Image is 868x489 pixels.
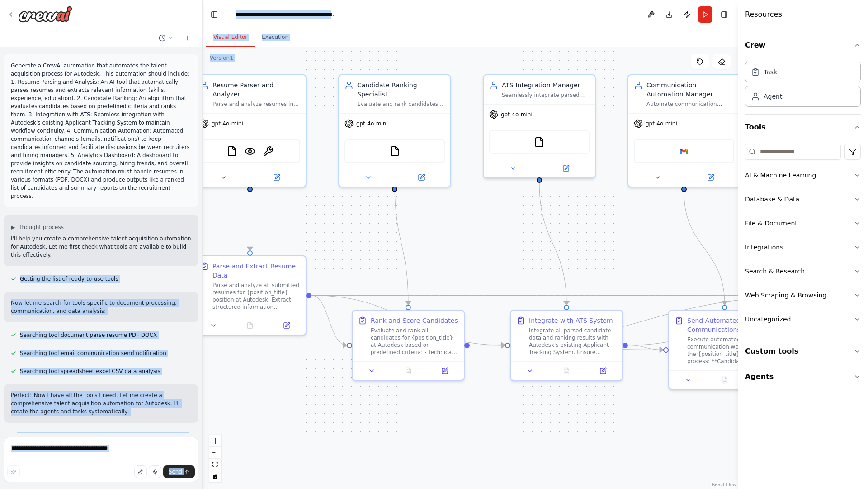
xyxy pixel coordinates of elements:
[357,81,445,99] div: Candidate Ranking Specialist
[679,192,729,305] g: Edge from 0a4e8d11-c34e-4cce-8be3-97ba8f244319 to a58c148f-56cf-48c5-8259-dc50a09a385d
[371,316,458,325] div: Rank and Score Candidates
[718,8,731,21] button: Hide right sidebar
[209,470,221,482] button: toggle interactivity
[255,28,296,47] button: Execution
[646,101,734,108] div: Automate communication channels including email notifications, status updates, and coordination b...
[547,365,586,376] button: No output available
[245,146,255,157] img: VisionTool
[745,235,861,259] button: Integrations
[226,146,237,157] img: FileReadTool
[745,9,782,20] h4: Resources
[502,91,590,99] div: Seamlessly integrate parsed candidate data and rankings with Autodesk's existing Applicant Tracki...
[706,374,744,385] button: No output available
[338,74,451,187] div: Candidate Ranking SpecialistEvaluate and rank candidates based on predefined criteria including t...
[389,146,400,157] img: FileReadTool
[134,465,147,478] button: Upload files
[357,101,445,108] div: Evaluate and rank candidates based on predefined criteria including technical skills, experience ...
[679,146,689,157] img: Google gmail
[745,171,816,180] div: AI & Machine Learning
[389,365,428,376] button: No output available
[212,120,243,127] span: gpt-4o-mini
[11,299,191,315] p: Now let me search for tools specific to document processing, communication, and data analysis:
[745,267,805,276] div: Search & Research
[149,465,161,478] button: Click to speak your automation idea
[745,187,861,211] button: Database & Data
[627,74,741,187] div: Communication Automation ManagerAutomate communication channels including email notifications, st...
[352,310,465,381] div: Rank and Score CandidatesEvaluate and rank all candidates for {position_title} at Autodesk based ...
[745,33,861,58] button: Crew
[210,54,233,62] div: Version 1
[668,310,781,390] div: Send Automated CommunicationsExecute automated communication workflows for the {position_title} r...
[764,67,777,77] div: Task
[263,146,274,157] img: OCRTool
[209,435,221,447] button: zoom in
[646,120,677,127] span: gpt-4o-mini
[687,336,775,365] div: Execute automated communication workflows for the {position_title} recruitment process: **Candida...
[19,224,64,231] span: Thought process
[745,315,791,324] div: Uncategorized
[20,368,160,375] span: Searching tool spreadsheet excel CSV data analysis
[311,291,821,300] g: Edge from 3358054f-655d-4954-b6b0-1025803d2fcd to 5aa4dc38-e224-4d49-8555-e62e1319c782
[17,432,191,454] span: Creating Resume Parser and Analyzer agent with tools: Search a PDF's content, Search a DOCX's con...
[529,327,617,356] div: Integrate all parsed candidate data and ranking results with Autodesk's existing Applicant Tracki...
[245,183,255,250] g: Edge from 8ce72abc-2712-4aa0-9148-b727bf4f13f6 to 3358054f-655d-4954-b6b0-1025803d2fcd
[745,140,861,339] div: Tools
[745,339,861,364] button: Custom tools
[628,341,663,355] g: Edge from 84946f4a-3c42-493b-9771-3d036f7c5736 to a58c148f-56cf-48c5-8259-dc50a09a385d
[535,183,571,305] g: Edge from 33982918-8847-47fb-b4a5-66d4c93f2201 to 84946f4a-3c42-493b-9771-3d036f7c5736
[745,211,861,235] button: File & Document
[193,74,307,187] div: Resume Parser and AnalyzerParse and analyze resumes in various formats (PDF, DOCX) to extract str...
[745,195,799,204] div: Database & Data
[587,365,618,376] button: Open in side panel
[540,163,591,174] button: Open in side panel
[483,74,596,178] div: ATS Integration ManagerSeamlessly integrate parsed candidate data and rankings with Autodesk's ex...
[163,465,195,478] button: Send
[20,350,166,357] span: Searching tool email communication send notification
[396,172,447,183] button: Open in side panel
[745,291,826,300] div: Web Scraping & Browsing
[169,468,182,475] span: Send
[311,291,347,350] g: Edge from 3358054f-655d-4954-b6b0-1025803d2fcd to bca89082-f18f-40e8-884d-1dbdeda2b0fa
[712,482,736,487] a: React Flow attribution
[180,33,195,43] button: Start a new chat
[534,137,545,148] img: FileReadTool
[745,163,861,187] button: AI & Machine Learning
[193,255,307,336] div: Parse and Extract Resume DataParse and analyze all submitted resumes for {position_title} positio...
[212,282,300,311] div: Parse and analyze all submitted resumes for {position_title} position at Autodesk. Extract struct...
[236,10,337,19] nav: breadcrumb
[646,81,734,99] div: Communication Automation Manager
[745,115,861,140] button: Tools
[7,465,20,478] button: Improve this prompt
[209,435,221,482] div: React Flow controls
[356,120,388,127] span: gpt-4o-mini
[231,320,269,331] button: No output available
[745,58,861,114] div: Crew
[745,243,783,252] div: Integrations
[745,219,797,228] div: File & Document
[429,365,460,376] button: Open in side panel
[745,283,861,307] button: Web Scraping & Browsing
[271,320,302,331] button: Open in side panel
[11,235,191,259] p: I'll help you create a comprehensive talent acquisition automation for Autodesk. Let me first che...
[510,310,623,381] div: Integrate with ATS SystemIntegrate all parsed candidate data and ranking results with Autodesk's ...
[745,307,861,331] button: Uncategorized
[18,6,72,22] img: Logo
[470,291,821,350] g: Edge from bca89082-f18f-40e8-884d-1dbdeda2b0fa to 5aa4dc38-e224-4d49-8555-e62e1319c782
[206,28,255,47] button: Visual Editor
[501,111,533,118] span: gpt-4o-mini
[212,262,300,280] div: Parse and Extract Resume Data
[11,62,191,200] p: Generate a CrewAI automation that automates the talent acquisition process for Autodesk. This aut...
[251,172,302,183] button: Open in side panel
[745,364,861,389] button: Agents
[20,275,118,283] span: Getting the list of ready-to-use tools
[11,391,191,416] p: Perfect! Now I have all the tools I need. Let me create a comprehensive talent acquisition automa...
[685,172,736,183] button: Open in side panel
[390,183,413,305] g: Edge from e4a8eced-6de1-4467-8958-fc72e6465174 to bca89082-f18f-40e8-884d-1dbdeda2b0fa
[529,316,613,325] div: Integrate with ATS System
[11,224,15,231] span: ▶
[687,316,775,334] div: Send Automated Communications
[155,33,177,43] button: Switch to previous chat
[628,291,821,350] g: Edge from 84946f4a-3c42-493b-9771-3d036f7c5736 to 5aa4dc38-e224-4d49-8555-e62e1319c782
[209,447,221,459] button: zoom out
[11,224,64,231] button: ▶Thought process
